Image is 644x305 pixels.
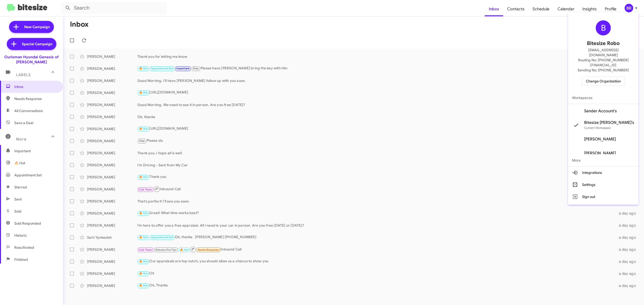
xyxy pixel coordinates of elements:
[586,77,621,85] span: Change Organization
[568,179,638,191] button: Settings
[578,68,629,73] span: Sending No: [PHONE_NUMBER]
[582,77,625,86] button: Change Organization
[568,191,638,203] button: Sign out
[584,109,617,114] span: Sender Account's
[574,58,632,68] span: Routing No: [PHONE_NUMBER][FINANCIAL_ID]
[568,154,638,166] span: More
[596,20,611,35] div: B
[584,151,616,156] span: [PERSON_NAME]
[574,47,632,58] span: [EMAIL_ADDRESS][DOMAIN_NAME]
[568,92,638,104] span: Workspaces
[568,167,638,179] button: Integrations
[584,126,611,130] span: Current Workspace
[587,39,620,47] span: Bitesize Robo
[584,120,634,125] span: Bitesize [PERSON_NAME]'s
[584,137,616,142] span: [PERSON_NAME]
